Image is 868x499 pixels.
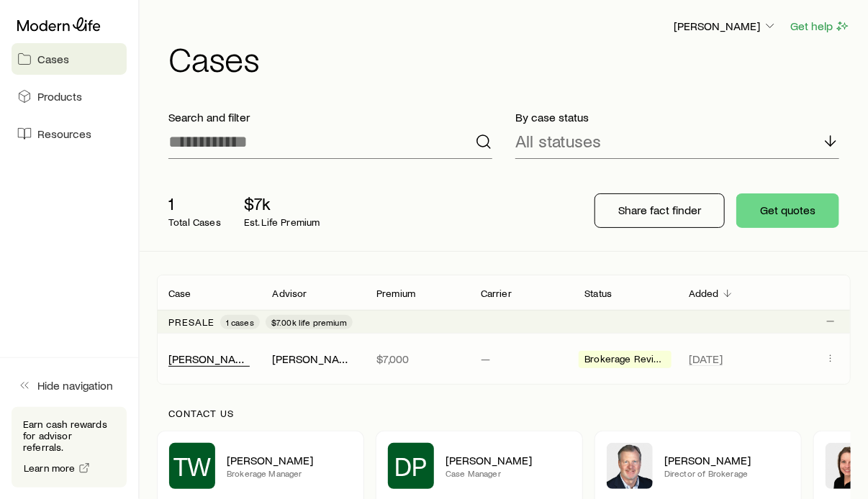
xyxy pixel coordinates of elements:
p: Case [168,288,191,299]
p: Presale [168,316,214,328]
span: TW [173,452,212,480]
a: [PERSON_NAME] [168,352,255,365]
span: $7.00k life premium [271,316,347,328]
button: Share fact finder [595,193,725,228]
a: Cases [12,43,127,75]
p: By case status [515,110,839,124]
div: Earn cash rewards for advisor referrals.Learn more [12,407,127,487]
p: Est. Life Premium [244,216,320,228]
a: Resources [12,118,127,150]
p: $7k [244,193,320,214]
div: Client cases [157,275,851,385]
button: [PERSON_NAME] [673,18,778,35]
span: Hide navigation [37,378,113,393]
span: [DATE] [689,352,723,366]
p: 1 [168,193,221,214]
p: [PERSON_NAME] [664,453,790,467]
p: — [481,352,562,366]
p: Carrier [481,288,512,299]
span: Cases [37,52,69,66]
span: Resources [37,127,91,141]
p: Status [584,288,612,299]
h1: Cases [168,41,851,75]
button: Get quotes [736,193,839,228]
p: Brokerage Manager [227,467,352,479]
span: Learn more [24,463,76,473]
p: Advisor [273,288,307,299]
button: Hide navigation [12,370,127,401]
div: [PERSON_NAME] [168,352,250,367]
p: [PERSON_NAME] [674,19,777,33]
p: Total Cases [168,216,221,228]
p: [PERSON_NAME] [446,453,571,467]
span: DP [395,452,428,480]
span: 1 cases [226,316,254,328]
img: Trey Wall [607,443,653,489]
p: Earn cash rewards for advisor referrals. [23,418,115,453]
p: [PERSON_NAME] [227,453,352,467]
div: [PERSON_NAME] [273,352,354,367]
p: All statuses [515,131,601,151]
p: Director of Brokerage [664,467,790,479]
span: Brokerage Review [584,353,666,368]
p: Contact us [168,408,839,419]
p: Case Manager [446,467,571,479]
p: Premium [376,288,415,299]
a: Products [12,81,127,112]
p: Search and filter [168,110,492,124]
p: $7,000 [376,352,458,366]
p: Share fact finder [618,203,701,217]
p: Added [689,288,719,299]
span: Products [37,89,82,104]
button: Get help [790,18,851,35]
